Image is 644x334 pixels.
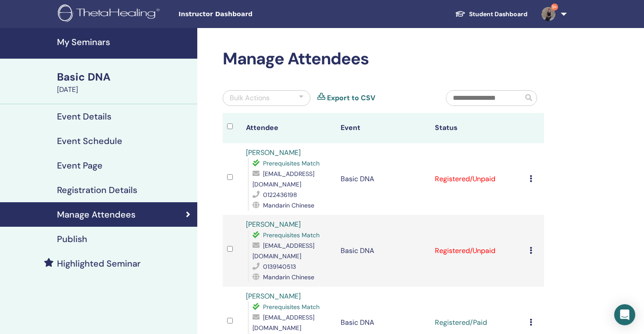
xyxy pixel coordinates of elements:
[448,6,534,22] a: Student Dashboard
[57,84,192,95] div: [DATE]
[336,113,431,143] th: Event
[263,273,314,281] span: Mandarin Chinese
[57,70,192,84] div: Basic DNA
[431,113,525,143] th: Status
[57,234,87,244] h4: Publish
[327,93,375,103] a: Export to CSV
[551,4,558,11] span: 9+
[614,304,635,325] div: Open Intercom Messenger
[58,4,163,24] img: logo.png
[57,258,141,269] h4: Highlighted Seminar
[263,303,320,311] span: Prerequisites Match
[246,148,301,157] a: [PERSON_NAME]
[263,263,296,271] span: 0139140513
[57,160,103,171] h4: Event Page
[263,159,320,167] span: Prerequisites Match
[253,313,314,332] span: [EMAIL_ADDRESS][DOMAIN_NAME]
[178,10,310,19] span: Instructor Dashboard
[57,136,122,146] h4: Event Schedule
[223,49,544,69] h2: Manage Attendees
[230,93,270,103] div: Bulk Actions
[57,37,192,47] h4: My Seminars
[52,70,197,95] a: Basic DNA[DATE]
[57,111,111,122] h4: Event Details
[263,231,320,239] span: Prerequisites Match
[455,10,466,18] img: graduation-cap-white.svg
[242,113,336,143] th: Attendee
[263,191,297,199] span: 0122436198
[246,292,301,301] a: [PERSON_NAME]
[263,201,314,209] span: Mandarin Chinese
[246,220,301,229] a: [PERSON_NAME]
[253,242,314,260] span: [EMAIL_ADDRESS][DOMAIN_NAME]
[336,143,431,215] td: Basic DNA
[253,170,314,188] span: [EMAIL_ADDRESS][DOMAIN_NAME]
[57,209,135,220] h4: Manage Attendees
[57,185,137,195] h4: Registration Details
[541,7,555,21] img: default.jpg
[336,215,431,287] td: Basic DNA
